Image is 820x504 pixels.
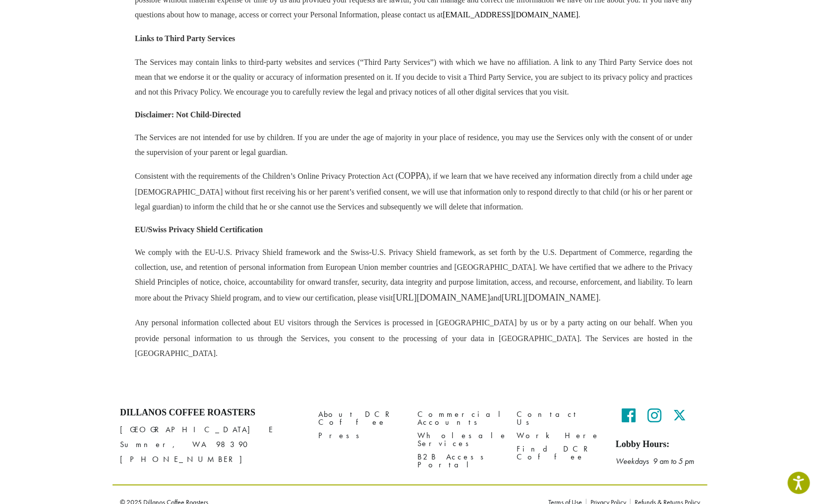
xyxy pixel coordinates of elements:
em: Weekdays 9 am to 5 pm [616,456,694,467]
a: Press [318,429,403,443]
span: EU/Swiss Privacy Shield Certification [135,225,263,234]
p: [GEOGRAPHIC_DATA] E Sumner, WA 98390 [PHONE_NUMBER] [120,423,303,467]
span: “Third Party Services” [360,58,433,66]
a: Work Here [517,429,601,443]
a: Wholesale Services [417,429,502,451]
a: Find DCR Coffee [517,443,601,464]
a: Contact Us [517,408,601,429]
a: [URL][DOMAIN_NAME] [502,293,599,302]
span: The Services are not intended for use by children. If you are under the age of majority in your p... [135,133,693,156]
span: Any personal information collected about EU visitors through the Services is processed in [GEOGRA... [135,318,693,357]
a: COPPA [398,171,426,181]
h4: Dillanos Coffee Roasters [120,408,303,419]
span: Consistent with the requirements of the Children’s Online Privacy Protection Act ( [135,172,398,180]
h5: Lobby Hours: [616,440,700,451]
a: [URL][DOMAIN_NAME] [393,293,490,302]
a: About DCR Coffee [318,408,403,429]
span: The Services may contain links to third-party websites and services ( ) with which we have no aff... [135,58,693,96]
span: . [579,10,581,19]
span: ), if we learn that we have received any information directly from a child under age [DEMOGRAPHIC... [135,172,693,211]
span: Links to Third Party Services [135,34,235,43]
span: . [599,294,601,302]
a: Commercial Accounts [417,408,502,429]
span: and [490,294,502,302]
a: B2B Access Portal [417,451,502,472]
span: Disclaimer: Not Child-Directed [135,110,241,119]
span: We comply with the EU-U.S. Privacy Shield framework and the Swiss-U.S. Privacy Shield framework, ... [135,248,693,302]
